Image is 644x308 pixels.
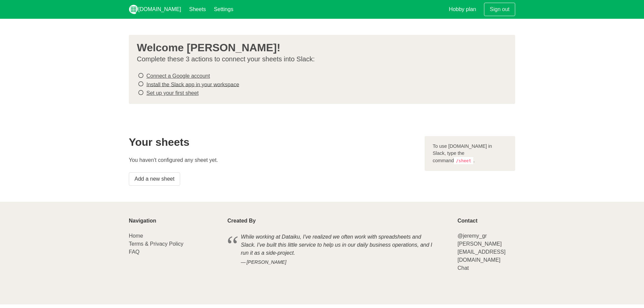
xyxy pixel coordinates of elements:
[129,136,417,148] h2: Your sheets
[137,55,502,63] p: Complete these 3 actions to connect your sheets into Slack:
[458,218,515,224] p: Contact
[241,259,436,266] cite: [PERSON_NAME]
[227,232,449,267] blockquote: While working at Dataiku, I've realized we often work with spreadsheets and Slack. I've built thi...
[458,233,487,239] a: @jeremy_gr
[458,265,469,271] a: Chat
[129,241,183,247] a: Terms & Privacy Policy
[454,157,473,164] code: /sheet
[129,233,143,239] a: Home
[129,156,417,164] p: You haven't configured any sheet yet.
[129,172,180,186] a: Add a new sheet
[146,81,239,87] a: Install the Slack app in your workspace
[484,3,515,16] a: Sign out
[146,73,210,79] a: Connect a Google account
[146,90,199,96] a: Set up your first sheet
[129,218,219,224] p: Navigation
[458,241,505,263] a: [PERSON_NAME][EMAIL_ADDRESS][DOMAIN_NAME]
[227,218,449,224] p: Created By
[137,42,502,54] h3: Welcome [PERSON_NAME]!
[425,136,515,171] div: To use [DOMAIN_NAME] in Slack, type the command .
[129,249,140,255] a: FAQ
[129,5,138,14] img: logo_v2_white.png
